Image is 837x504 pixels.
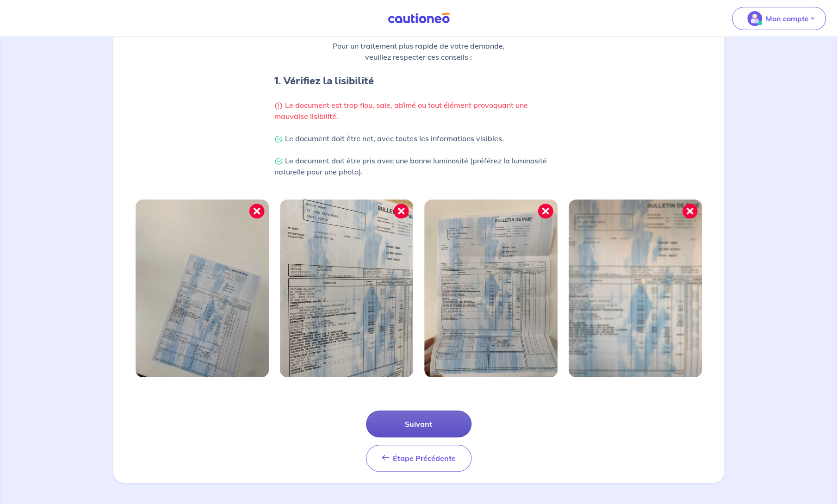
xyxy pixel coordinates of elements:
span: Étape Précédente [393,454,456,463]
img: Check [274,135,283,143]
p: Le document est trop flou, sale, abîmé ou tout élément provoquant une mauvaise lisibilité. [274,100,563,122]
img: Warning [274,102,283,110]
img: Cautioneo [384,12,453,24]
button: illu_account_valid_menu.svgMon compte [732,7,826,30]
p: Mon compte [766,13,809,24]
img: Check [274,157,283,166]
p: Le document doit être net, avec toutes les informations visibles. Le document doit être pris avec... [274,133,563,177]
img: Image mal cadrée 4 [569,199,702,377]
img: Image mal cadrée 1 [136,199,269,377]
p: Pour un traitement plus rapide de votre demande, veuillez respecter ces conseils : [274,40,563,62]
h4: 1. Vérifiez la lisibilité [274,74,563,88]
img: Image mal cadrée 3 [424,199,558,377]
button: Étape Précédente [366,445,471,472]
img: illu_account_valid_menu.svg [747,11,762,26]
button: Suivant [366,411,471,437]
img: Image mal cadrée 2 [280,199,413,377]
